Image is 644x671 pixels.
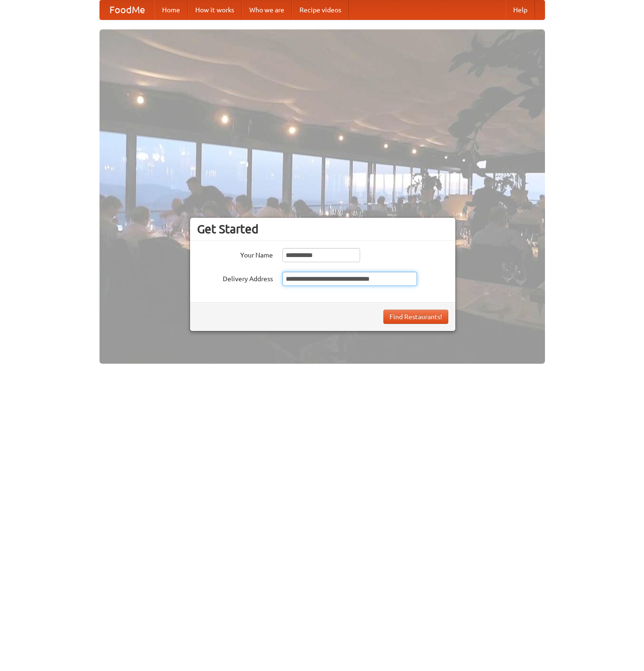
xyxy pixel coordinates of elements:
label: Delivery Address [197,272,273,284]
a: Home [154,0,188,19]
button: Find Restaurants! [383,310,448,324]
a: FoodMe [100,0,154,19]
a: Who we are [242,0,292,19]
h3: Get Started [197,222,448,236]
label: Your Name [197,248,273,260]
a: Recipe videos [292,0,349,19]
a: How it works [188,0,242,19]
a: Help [506,0,535,19]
